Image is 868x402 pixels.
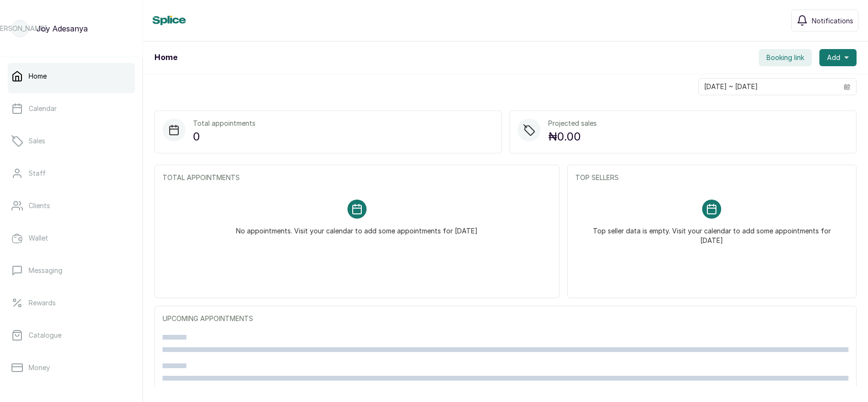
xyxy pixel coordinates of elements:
p: No appointments. Visit your calendar to add some appointments for [DATE] [236,219,478,236]
p: Calendar [29,104,57,113]
p: TOP SELLERS [575,173,848,182]
p: Messaging [29,266,62,275]
a: Rewards [8,290,135,316]
p: Clients [29,201,50,211]
p: Rewards [29,298,56,308]
p: Money [29,363,50,372]
a: Sales [8,128,135,154]
span: Booking link [766,53,804,62]
p: Projected sales [548,119,597,128]
a: Money [8,354,135,381]
p: Home [29,71,47,81]
input: Select date [699,79,838,95]
p: Total appointments [193,119,255,128]
p: Sales [29,136,45,146]
a: Clients [8,192,135,219]
a: Calendar [8,95,135,122]
p: Staff [29,169,46,178]
a: Messaging [8,257,135,284]
svg: calendar [844,83,850,90]
span: Notifications [812,16,853,26]
p: 0 [193,128,255,145]
p: ₦0.00 [548,128,597,145]
button: Notifications [791,10,858,31]
a: Home [8,63,135,90]
p: Wallet [29,233,48,243]
button: Add [819,49,857,66]
span: Add [827,53,840,62]
h1: Home [154,52,177,63]
a: Wallet [8,225,135,251]
p: TOTAL APPOINTMENTS [163,173,551,182]
a: Staff [8,160,135,187]
p: Catalogue [29,331,61,340]
p: Top seller data is empty. Visit your calendar to add some appointments for [DATE] [587,219,837,245]
button: Booking link [759,49,812,66]
p: Joy Adesanya [36,23,88,34]
a: Catalogue [8,322,135,349]
p: UPCOMING APPOINTMENTS [163,314,848,323]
